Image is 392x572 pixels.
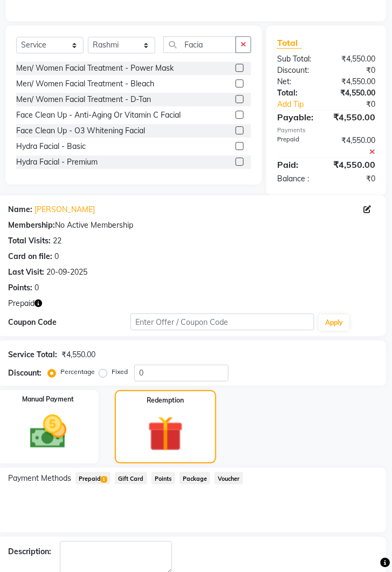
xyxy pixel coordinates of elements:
div: Payments [277,126,376,135]
a: [PERSON_NAME] [35,204,95,215]
div: Last Visit: [8,267,44,278]
div: Paid: [269,158,326,171]
div: ₹4,550.00 [327,135,384,158]
div: Face Clean Up - O3 Whitening Facial [16,125,145,137]
div: Men/ Women Facial Treatment - Power Mask [16,63,174,74]
div: 0 [35,282,39,294]
div: Men/ Women Facial Treatment - Bleach [16,78,154,90]
div: ₹4,550.00 [327,53,384,65]
div: Membership: [8,220,55,231]
input: Search or Scan [163,36,236,53]
div: Men/ Women Facial Treatment - D-Tan [16,94,151,105]
div: Card on file: [8,251,52,262]
div: 20-09-2025 [46,267,87,278]
div: ₹0 [336,99,384,110]
div: Discount: [269,65,326,76]
span: Package [180,472,211,485]
div: Total Visits: [8,235,51,247]
div: Points: [8,282,32,294]
div: ₹4,550.00 [327,87,384,99]
label: Percentage [60,367,95,377]
div: 22 [53,235,61,247]
span: Gift Card [115,472,147,485]
div: ₹4,550.00 [327,76,384,87]
img: _cash.svg [18,411,78,453]
span: Points [152,472,175,485]
div: Description: [8,547,51,558]
span: Payment Methods [8,473,71,484]
div: Service Total: [8,349,57,360]
div: No Active Membership [8,220,376,231]
label: Manual Payment [22,394,74,404]
div: Hydra Facial - Basic [16,141,86,152]
div: Balance : [269,173,326,185]
div: 0 [54,251,59,262]
span: Total [277,37,302,49]
div: Discount: [8,367,42,379]
span: Prepaid [8,298,35,309]
div: Name: [8,204,32,215]
div: Total: [269,87,326,99]
button: Apply [319,315,349,331]
div: Coupon Code [8,317,130,328]
div: Net: [269,76,326,87]
a: Add Tip [269,99,336,110]
span: Voucher [215,472,243,485]
div: ₹4,550.00 [61,349,95,360]
div: ₹4,550.00 [326,158,384,171]
div: Face Clean Up - Anti-Aging Or Vitamin C Facial [16,110,181,121]
label: Redemption [147,396,184,405]
div: Hydra Facial - Premium [16,156,98,168]
div: ₹4,550.00 [326,111,384,124]
label: Fixed [112,367,128,377]
span: 1 [101,476,107,483]
span: Prepaid [75,472,111,485]
div: ₹0 [327,173,384,185]
img: _gift.svg [136,412,195,457]
div: Payable: [269,111,326,124]
div: ₹0 [327,65,384,76]
input: Enter Offer / Coupon Code [130,314,314,330]
div: Prepaid [269,135,326,158]
div: Sub Total: [269,53,326,65]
